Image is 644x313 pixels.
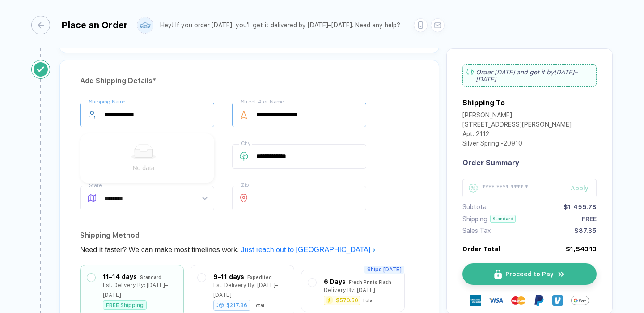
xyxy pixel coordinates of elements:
[462,64,597,87] div: Order [DATE] and get it by [DATE]–[DATE] .
[213,300,250,311] div: $217.36
[241,246,376,253] a: Just reach out to [GEOGRAPHIC_DATA]
[489,293,503,308] img: visa
[160,21,400,29] div: Hey! If you order [DATE], you'll get it delivered by [DATE]–[DATE]. Need any help?
[80,74,419,88] div: Add Shipping Details
[103,280,177,300] div: Est. Delivery By: [DATE]–[DATE]
[582,215,597,223] div: FREE
[462,245,500,253] div: Order Total
[462,203,488,210] div: Subtotal
[61,20,128,30] div: Place an Order
[462,227,491,234] div: Sales Tax
[308,277,398,305] div: 6 Days Fresh Prints FlashDelivery By: [DATE]$579.50Total
[103,272,137,282] div: 11–14 days
[462,140,572,149] div: Silver Spring , - 20910
[574,227,597,234] div: $87.35
[198,272,287,310] div: 9–11 days ExpeditedEst. Delivery By: [DATE]–[DATE]$217.36Total
[336,298,358,303] div: $579.50
[364,266,404,274] span: Ships [DATE]
[552,295,563,306] img: Venmo
[566,245,597,253] div: $1,543.13
[87,272,177,310] div: 11–14 days StandardEst. Delivery By: [DATE]–[DATE]FREE Shipping
[247,272,272,282] div: Expedited
[80,228,419,243] div: Shipping Method
[213,280,287,300] div: Est. Delivery By: [DATE]–[DATE]
[470,295,481,306] img: express
[137,17,153,33] img: user profile
[462,121,572,130] div: [STREET_ADDRESS][PERSON_NAME]
[494,270,502,279] img: icon
[103,300,147,310] div: FREE Shipping
[462,263,597,285] button: iconProceed to Payicon
[559,179,597,197] button: Apply
[571,292,589,309] img: GPay
[324,277,346,287] div: 6 Days
[505,270,554,278] span: Proceed to Pay
[80,243,419,257] div: Need it faster? We can make most timelines work.
[462,99,505,107] div: Shipping To
[462,215,487,223] div: Shipping
[324,285,375,295] div: Delivery By: [DATE]
[362,298,374,303] div: Total
[557,270,565,279] img: icon
[349,277,391,287] div: Fresh Prints Flash
[462,159,597,167] div: Order Summary
[511,293,525,308] img: master-card
[462,111,572,121] div: [PERSON_NAME]
[490,215,516,223] div: Standard
[213,272,244,282] div: 9–11 days
[571,184,597,192] div: Apply
[534,295,544,306] img: Paypal
[563,203,597,210] div: $1,455.78
[93,163,195,173] div: No data
[140,272,161,282] div: Standard
[462,130,572,140] div: Apt. 2112
[253,303,264,308] div: Total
